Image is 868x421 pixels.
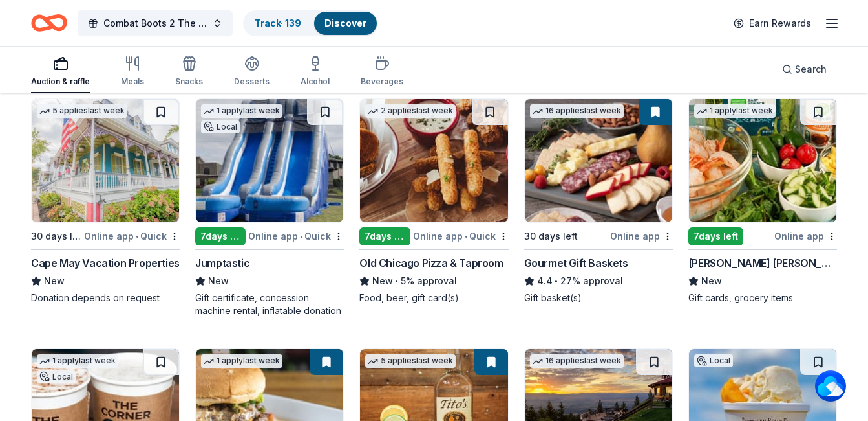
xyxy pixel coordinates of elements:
[208,273,229,289] span: New
[795,62,827,77] span: Search
[44,273,65,289] span: New
[365,104,456,118] div: 2 applies last week
[84,228,180,244] div: Online app Quick
[195,98,344,317] a: Image for Jumptastic1 applylast weekLocal7days leftOnline app•QuickJumptasticNewGift certificate,...
[359,98,508,304] a: Image for Old Chicago Pizza & Taproom2 applieslast week7days leftOnline app•QuickOld Chicago Pizz...
[234,76,270,87] div: Desserts
[524,98,673,304] a: Image for Gourmet Gift Baskets16 applieslast week30 days leftOnline appGourmet Gift Baskets4.4•27...
[689,99,836,222] img: Image for Harris Teeter
[525,99,672,222] img: Image for Gourmet Gift Baskets
[195,255,249,271] div: Jumptastic
[524,291,673,304] div: Gift basket(s)
[31,8,67,38] a: Home
[396,276,399,286] span: •
[774,228,837,244] div: Online app
[255,17,301,28] a: Track· 139
[31,51,90,93] button: Auction & raffle
[772,56,837,82] button: Search
[413,228,509,244] div: Online app Quick
[121,51,144,93] button: Meals
[201,354,282,368] div: 1 apply last week
[694,104,776,118] div: 1 apply last week
[359,291,508,304] div: Food, beer, gift card(s)
[195,291,344,317] div: Gift certificate, concession machine rental, inflatable donation
[324,17,366,28] a: Discover
[136,231,138,242] span: •
[195,227,246,245] div: 7 days left
[201,120,240,133] div: Local
[31,255,180,271] div: Cape May Vacation Properties
[243,10,378,36] button: Track· 139Discover
[201,104,282,118] div: 1 apply last week
[701,273,722,289] span: New
[524,229,578,244] div: 30 days left
[31,229,81,244] div: 30 days left
[37,104,127,118] div: 5 applies last week
[610,228,673,244] div: Online app
[359,273,508,289] div: 5% approval
[32,99,179,222] img: Image for Cape May Vacation Properties
[524,273,673,289] div: 27% approval
[359,255,503,271] div: Old Chicago Pizza & Taproom
[688,98,837,304] a: Image for Harris Teeter1 applylast week7days leftOnline app[PERSON_NAME] [PERSON_NAME]NewGift car...
[694,354,733,367] div: Local
[688,255,837,271] div: [PERSON_NAME] [PERSON_NAME]
[688,291,837,304] div: Gift cards, grocery items
[465,231,467,242] span: •
[537,273,553,289] span: 4.4
[726,12,819,35] a: Earn Rewards
[248,228,344,244] div: Online app Quick
[103,16,207,31] span: Combat Boots 2 The Boardroom presents the "United We Stand" Campaign
[688,227,743,245] div: 7 days left
[175,51,203,93] button: Snacks
[175,76,203,87] div: Snacks
[31,98,180,304] a: Image for Cape May Vacation Properties5 applieslast week30 days leftOnline app•QuickCape May Vaca...
[31,76,90,87] div: Auction & raffle
[530,104,624,118] div: 16 applies last week
[372,273,393,289] span: New
[360,99,507,222] img: Image for Old Chicago Pizza & Taproom
[301,51,330,93] button: Alcohol
[37,370,76,383] div: Local
[361,51,403,93] button: Beverages
[300,231,302,242] span: •
[196,99,343,222] img: Image for Jumptastic
[524,255,628,271] div: Gourmet Gift Baskets
[555,276,558,286] span: •
[301,76,330,87] div: Alcohol
[365,354,456,368] div: 5 applies last week
[361,76,403,87] div: Beverages
[530,354,624,368] div: 16 applies last week
[78,10,233,36] button: Combat Boots 2 The Boardroom presents the "United We Stand" Campaign
[37,354,118,368] div: 1 apply last week
[121,76,144,87] div: Meals
[359,227,410,245] div: 7 days left
[31,291,180,304] div: Donation depends on request
[234,51,270,93] button: Desserts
